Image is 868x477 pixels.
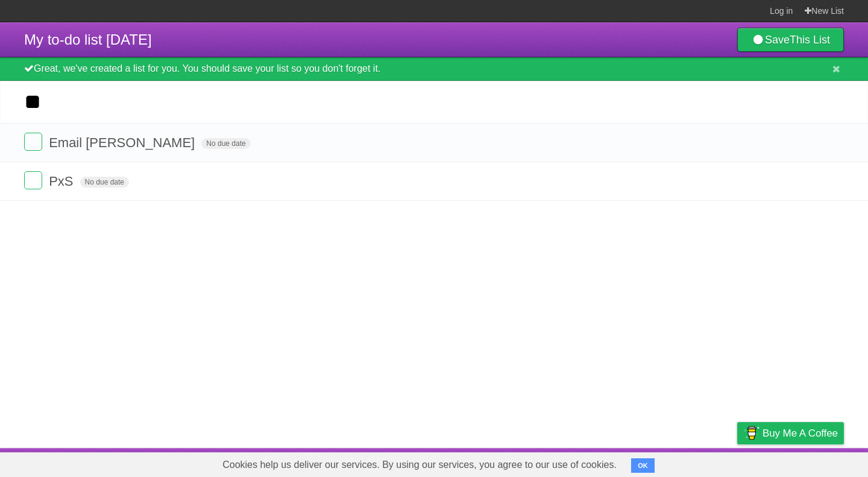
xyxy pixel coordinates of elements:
label: Done [24,171,42,189]
span: Buy me a coffee [763,423,838,444]
span: Email [PERSON_NAME] [49,135,198,150]
span: No due date [201,138,250,149]
a: Buy me a coffee [737,422,844,444]
label: Done [24,133,42,151]
a: Developers [617,451,665,474]
img: Buy me a coffee [743,423,759,443]
button: OK [631,458,655,473]
span: Cookies help us deliver our services. By using our services, you agree to our use of cookies. [210,453,629,477]
span: PxS [49,174,76,189]
span: No due date [80,177,129,188]
a: Terms [681,451,707,474]
b: This List [790,34,830,46]
a: SaveThis List [737,28,844,52]
a: Suggest a feature [768,451,844,474]
a: Privacy [722,451,753,474]
a: About [577,451,602,474]
span: My to-do list [DATE] [24,31,152,48]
